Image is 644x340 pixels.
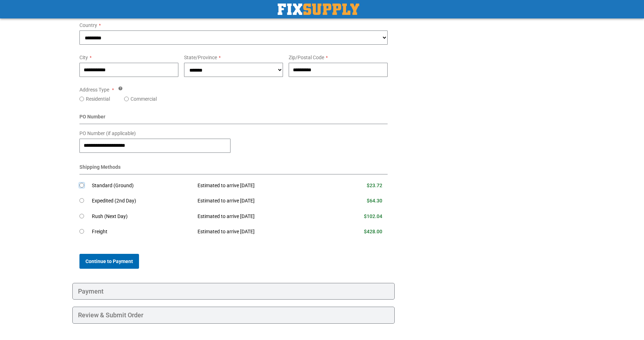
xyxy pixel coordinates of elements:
[79,87,109,93] span: Address Type
[92,193,192,209] td: Expedited (2nd Day)
[79,130,136,136] span: PO Number (if applicable)
[79,55,88,60] span: City
[184,55,217,60] span: State/Province
[364,229,382,234] span: $428.00
[86,95,110,102] label: Residential
[367,183,382,188] span: $23.72
[289,55,324,60] span: Zip/Postal Code
[85,258,133,264] span: Continue to Payment
[192,224,329,240] td: Estimated to arrive [DATE]
[364,213,382,219] span: $102.04
[367,198,382,204] span: $64.30
[192,193,329,209] td: Estimated to arrive [DATE]
[79,254,139,269] button: Continue to Payment
[72,307,395,324] div: Review & Submit Order
[192,209,329,224] td: Estimated to arrive [DATE]
[72,283,395,300] div: Payment
[79,22,97,28] span: Country
[92,224,192,240] td: Freight
[192,178,329,194] td: Estimated to arrive [DATE]
[92,209,192,224] td: Rush (Next Day)
[79,113,388,124] div: PO Number
[79,163,388,174] div: Shipping Methods
[278,4,359,15] img: Fix Industrial Supply
[131,95,157,102] label: Commercial
[92,178,192,194] td: Standard (Ground)
[278,4,359,15] a: store logo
